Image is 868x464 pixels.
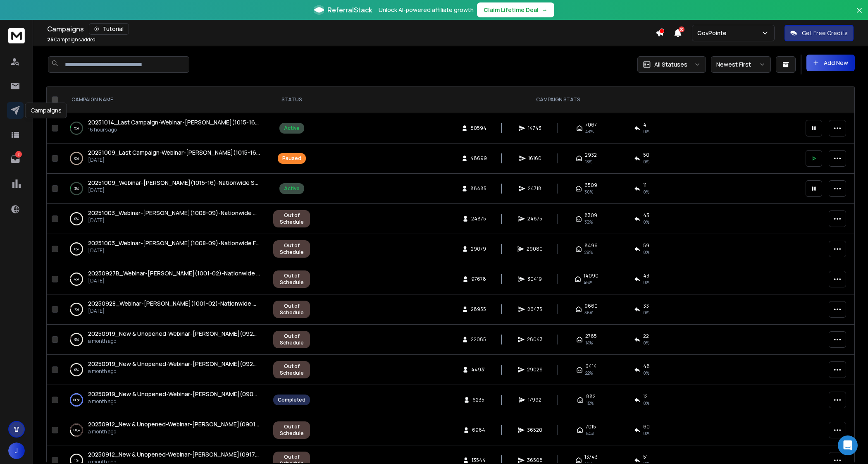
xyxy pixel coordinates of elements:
[73,396,80,404] p: 100 %
[643,309,649,316] span: 0 %
[585,152,597,158] span: 2932
[471,215,486,222] span: 24875
[471,336,486,343] span: 22085
[8,442,25,459] button: J
[643,249,649,256] span: 0 %
[62,113,268,144] td: 5%20251014_Last Campaign-Webinar-[PERSON_NAME](1015-16)-Nationwide Facility Support Contracts16 h...
[802,29,848,37] p: Get Free Credits
[47,36,53,43] span: 25
[278,212,305,225] div: Out of Schedule
[643,370,649,376] span: 0 %
[585,340,593,346] span: 14 %
[472,457,486,464] span: 13544
[315,86,801,113] th: CAMPAIGN STATS
[585,333,597,340] span: 2765
[528,125,541,132] span: 14743
[528,185,541,192] span: 24718
[88,299,260,308] a: 20250928_Webinar-[PERSON_NAME](1001-02)-Nationwide Marketing Support Contracts
[643,340,649,346] span: 0 %
[62,355,268,385] td: 6%20250919_New & Unopened-Webinar-[PERSON_NAME](0924-25)-Nationwide Facility Support Contractsa m...
[643,212,649,219] span: 43
[643,423,650,430] span: 60
[584,309,593,316] span: 36 %
[88,269,260,277] a: 20250927B_Webinar-[PERSON_NAME](1001-02)-Nationwide Facility Support Contracts
[278,333,305,346] div: Out of Schedule
[278,363,305,376] div: Out of Schedule
[88,360,260,368] a: 20250919_New & Unopened-Webinar-[PERSON_NAME](0924-25)-Nationwide Facility Support Contracts
[527,336,543,343] span: 28043
[74,366,79,374] p: 6 %
[585,122,597,128] span: 7067
[477,2,554,17] button: Claim Lifetime Deal→
[584,189,593,195] span: 30 %
[88,308,260,314] p: [DATE]
[472,397,484,403] span: 6235
[88,390,392,398] span: 20250919_New & Unopened-Webinar-[PERSON_NAME](09024-25)-NAICS EDU Support - Nationwide Contracts
[584,212,597,219] span: 8309
[584,182,597,189] span: 6509
[74,124,79,132] p: 5 %
[643,400,649,407] span: 0 %
[278,303,305,316] div: Out of Schedule
[643,219,649,225] span: 0 %
[643,393,648,400] span: 12
[643,182,646,189] span: 11
[88,239,324,247] span: 20251003_Webinar-[PERSON_NAME](1008-09)-Nationwide Facility Support Contracts
[528,397,541,403] span: 17992
[584,242,598,249] span: 8496
[89,23,129,35] button: Tutorial
[643,122,646,128] span: 4
[585,370,593,376] span: 22 %
[88,330,260,338] a: 20250919_New & Unopened-Webinar-[PERSON_NAME](0924-25)-Nationwide Marketing Support Contracts
[643,279,649,286] span: 0 %
[527,366,543,373] span: 29029
[584,249,593,256] span: 29 %
[586,423,596,430] span: 7015
[527,215,542,222] span: 24875
[88,420,390,428] span: 20250912_New & Unopened-Webinar-[PERSON_NAME](09017-18)-NAICS EDU Support - Nationwide Contracts
[282,155,301,162] div: Paused
[654,60,687,69] p: All Statuses
[643,158,649,165] span: 0 %
[584,303,598,309] span: 9660
[88,277,260,284] p: [DATE]
[88,148,365,156] span: 20251009_Last Campaign-Webinar-[PERSON_NAME](1015-16)-Nationwide Facility Support Contracts
[74,215,79,223] p: 0 %
[584,454,598,460] span: 13743
[88,398,260,405] p: a month ago
[88,338,260,344] p: a month ago
[527,427,542,433] span: 36520
[74,426,80,434] p: 80 %
[854,5,865,25] button: Close banner
[643,128,649,135] span: 0 %
[74,335,79,344] p: 9 %
[470,185,486,192] span: 88485
[88,209,327,217] span: 20251003_Webinar-[PERSON_NAME](1008-09)-Nationwide Security Service Contracts
[62,86,268,113] th: CAMPAIGN NAME
[88,179,260,187] a: 20251009_Webinar-[PERSON_NAME](1015-16)-Nationwide Security Service Contracts
[643,333,649,340] span: 22
[62,264,268,294] td: 4%20250927B_Webinar-[PERSON_NAME](1001-02)-Nationwide Facility Support Contracts[DATE]
[584,219,593,225] span: 33 %
[88,428,260,435] p: a month ago
[584,279,592,286] span: 46 %
[88,450,260,459] a: 20250912_New & Unopened-Webinar-[PERSON_NAME](0917-18)-Nationwide Marketing Support Contracts
[7,151,24,167] a: 2
[74,154,79,163] p: 0 %
[88,299,333,307] span: 20250928_Webinar-[PERSON_NAME](1001-02)-Nationwide Marketing Support Contracts
[470,125,486,132] span: 80594
[15,151,22,158] p: 2
[88,187,260,194] p: [DATE]
[62,415,268,445] td: 80%20250912_New & Unopened-Webinar-[PERSON_NAME](09017-18)-NAICS EDU Support - Nationwide Contrac...
[88,118,364,126] span: 20251014_Last Campaign-Webinar-[PERSON_NAME](1015-16)-Nationwide Facility Support Contracts
[542,6,548,14] span: →
[585,128,594,135] span: 48 %
[62,325,268,355] td: 9%20250919_New & Unopened-Webinar-[PERSON_NAME](0924-25)-Nationwide Marketing Support Contractsa ...
[584,273,599,279] span: 14090
[88,179,325,187] span: 20251009_Webinar-[PERSON_NAME](1015-16)-Nationwide Security Service Contracts
[62,385,268,415] td: 100%20250919_New & Unopened-Webinar-[PERSON_NAME](09024-25)-NAICS EDU Support - Nationwide Contra...
[62,234,268,264] td: 0%20251003_Webinar-[PERSON_NAME](1008-09)-Nationwide Facility Support Contracts[DATE]
[527,276,542,282] span: 30419
[284,125,300,132] div: Active
[25,103,67,118] div: Campaigns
